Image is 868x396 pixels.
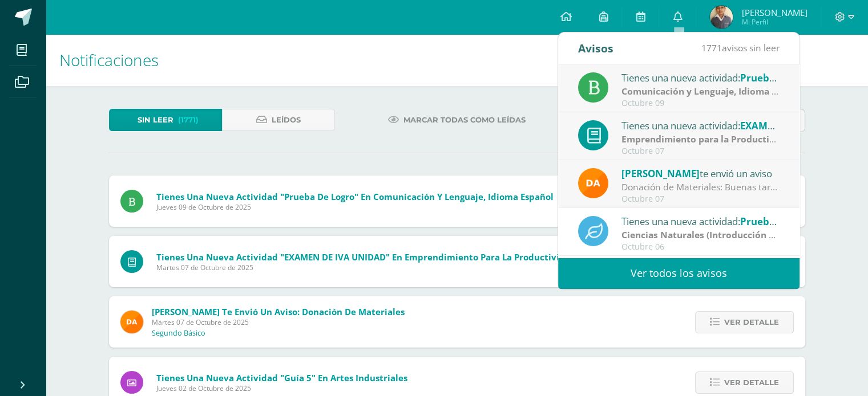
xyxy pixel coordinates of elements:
span: [PERSON_NAME] [741,7,807,18]
span: (1771) [178,109,199,130]
span: Marcar todas como leídas [403,109,526,130]
strong: Ciencias Naturales (Introducción a la Química) [621,228,826,241]
div: | Prueba de Logro [621,133,780,146]
a: Ver todos los avisos [558,258,800,289]
div: Octubre 07 [621,146,780,156]
p: Segundo Básico [152,329,205,338]
a: Sin leer(1771) [109,109,222,131]
strong: Comunicación y Lenguaje, Idioma Español [621,85,806,97]
img: 575e3dadabf598a592cd5f275e24fa6d.png [710,6,733,28]
span: Mi Perfil [741,17,807,27]
span: Tienes una nueva actividad "Prueba de logro" En Comunicación y Lenguaje, Idioma Español [156,191,554,202]
a: Marcar todas como leídas [374,109,540,131]
span: Tienes una nueva actividad "EXAMEN DE IVA UNIDAD" En Emprendimiento para la Productividad [156,251,576,263]
span: [PERSON_NAME] [621,167,700,180]
div: Tienes una nueva actividad: [621,214,780,228]
span: Tienes una nueva actividad "Guía 5" En Artes Industriales [156,372,407,383]
div: Donación de Materiales: Buenas tardes estimados padres de familia, por este medio les envío un co... [621,181,780,194]
span: Ver detalle [724,312,779,333]
span: Martes 07 de Octubre de 2025 [152,317,405,327]
div: Avisos [578,32,613,64]
strong: Emprendimiento para la Productividad [621,133,794,145]
div: Tienes una nueva actividad: [621,70,780,85]
div: | Prueba de Logro [621,228,780,242]
span: Leídos [272,109,301,130]
span: Martes 07 de Octubre de 2025 [156,263,576,272]
span: Notificaciones [59,49,159,71]
span: Jueves 09 de Octubre de 2025 [156,202,554,212]
span: Jueves 02 de Octubre de 2025 [156,383,407,393]
span: Sin leer [138,109,173,130]
span: [PERSON_NAME] te envió un aviso: Donación de Materiales [152,306,405,317]
a: Leídos [222,109,335,131]
span: 1771 [701,42,722,54]
img: f9d34ca01e392badc01b6cd8c48cabbd.png [120,311,143,333]
span: EXAMEN DE IVA UNIDAD [740,119,855,132]
span: Prueba de logro [740,71,815,84]
div: Octubre 07 [621,194,780,204]
span: avisos sin leer [701,42,780,54]
span: Prueba de logro [740,215,815,228]
div: | Prueba de Logro [621,85,780,98]
div: Octubre 09 [621,99,780,108]
div: te envió un aviso [621,166,780,181]
div: Tienes una nueva actividad: [621,118,780,133]
img: f9d34ca01e392badc01b6cd8c48cabbd.png [578,168,608,198]
span: Ver detalle [724,372,779,393]
div: Octubre 06 [621,242,780,252]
